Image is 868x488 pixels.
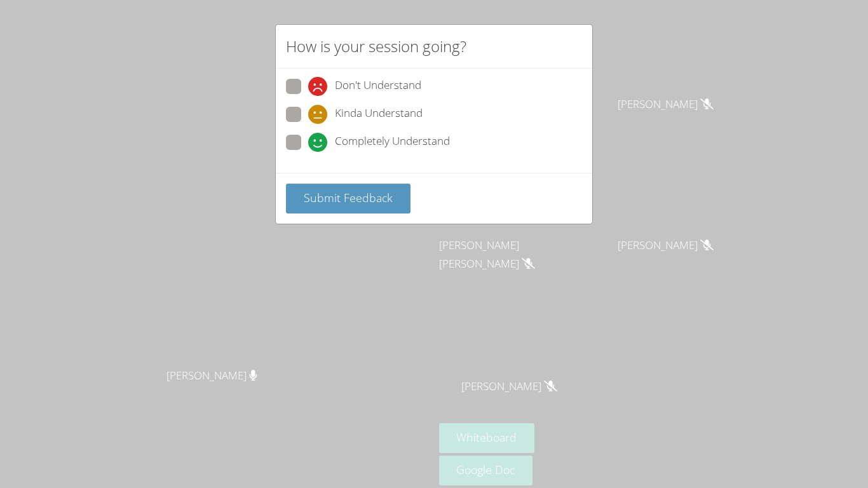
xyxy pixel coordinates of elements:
h2: How is your session going? [286,35,466,58]
span: Submit Feedback [304,190,393,205]
span: Don't Understand [335,77,421,96]
button: Submit Feedback [286,184,410,213]
span: Completely Understand [335,133,450,152]
span: Kinda Understand [335,105,423,124]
